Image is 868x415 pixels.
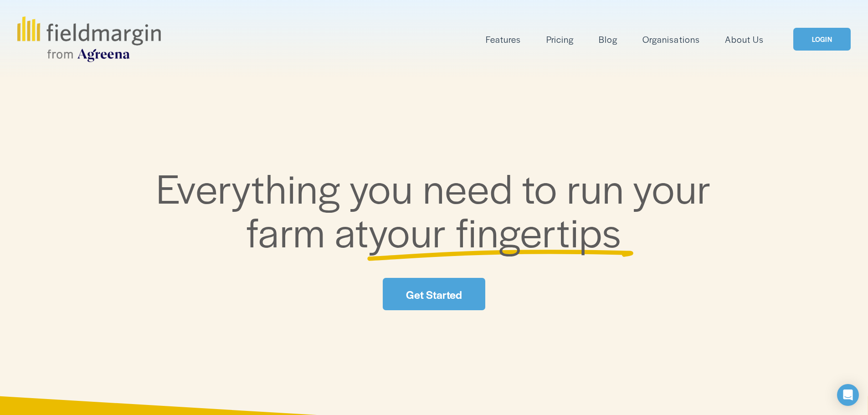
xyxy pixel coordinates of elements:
[369,202,621,259] span: your fingertips
[156,159,721,259] span: Everything you need to run your farm at
[837,384,859,406] div: Open Intercom Messenger
[642,32,699,47] a: Organisations
[383,278,485,310] a: Get Started
[725,32,764,47] a: About Us
[17,16,160,62] img: fieldmargin.com
[486,32,521,47] a: folder dropdown
[793,28,851,51] a: LOGIN
[599,32,617,47] a: Blog
[486,33,521,46] span: Features
[546,32,574,47] a: Pricing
